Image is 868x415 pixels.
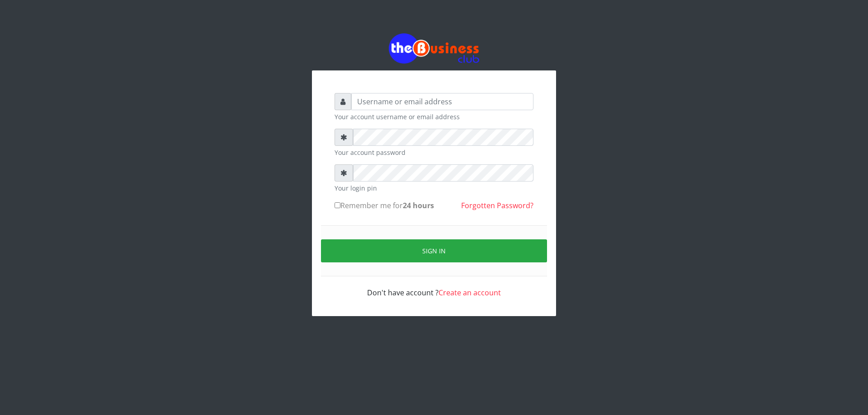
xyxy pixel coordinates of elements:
[335,112,533,121] small: Your account username or email address
[335,183,533,193] small: Your login pin
[321,239,547,262] button: Sign in
[439,288,501,298] a: Create an account
[335,202,340,208] input: Remember me for24 hours
[403,201,434,210] b: 24 hours
[335,276,533,298] div: Don't have account ?
[461,201,533,210] a: Forgotten Password?
[335,148,533,157] small: Your account password
[335,200,434,211] label: Remember me for
[351,93,533,110] input: Username or email address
